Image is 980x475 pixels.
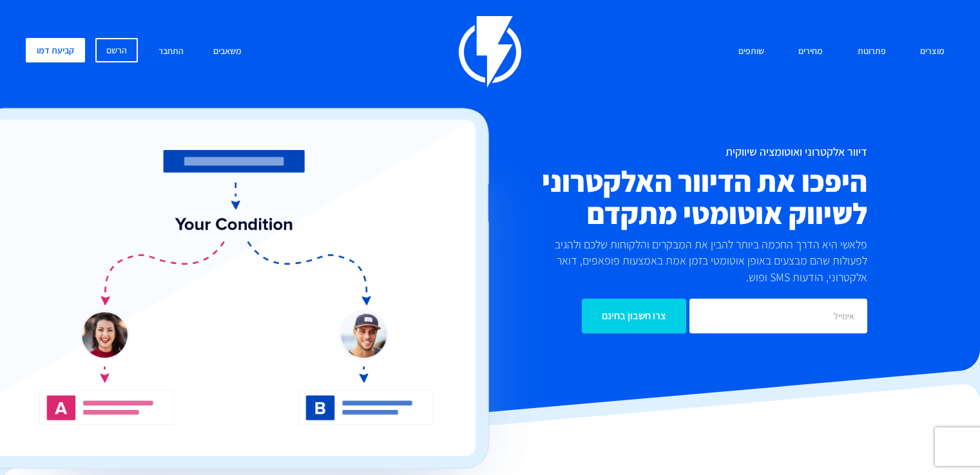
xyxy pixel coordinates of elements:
a: הרשם [95,38,138,62]
a: התחבר [149,38,193,66]
a: מחירים [789,38,832,66]
a: משאבים [204,38,251,66]
a: פתרונות [848,38,896,66]
input: צרו חשבון בחינם [582,299,686,333]
input: אימייל [689,299,867,333]
a: קביעת דמו [26,38,85,62]
h1: דיוור אלקטרוני ואוטומציה שיווקית [422,145,867,158]
a: שותפים [729,38,774,66]
a: מוצרים [910,38,954,66]
p: פלאשי היא הדרך החכמה ביותר להבין את המבקרים והלקוחות שלכם ולהגיב לפעולות שהם מבצעים באופן אוטומטי... [539,236,867,286]
h2: היפכו את הדיוור האלקטרוני לשיווק אוטומטי מתקדם [422,165,867,229]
